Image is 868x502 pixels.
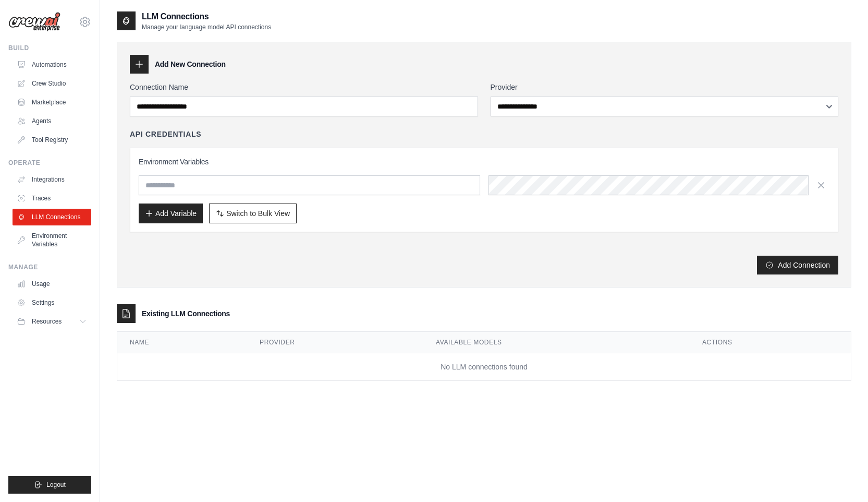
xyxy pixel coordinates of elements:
h2: LLM Connections [142,10,271,23]
span: Logout [46,481,66,489]
span: Resources [32,317,62,326]
th: Name [117,332,247,353]
a: Usage [13,276,91,292]
a: Crew Studio [13,75,91,92]
a: Agents [13,113,91,129]
div: Manage [8,263,91,271]
a: Integrations [13,171,91,188]
th: Actions [690,332,851,353]
a: LLM Connections [13,209,91,225]
div: Build [8,44,91,52]
button: Add Connection [757,256,838,274]
h4: API Credentials [130,129,201,139]
label: Provider [491,82,839,92]
a: Environment Variables [13,228,91,253]
p: Manage your language model API connections [142,23,271,31]
button: Add Variable [139,204,203,223]
a: Tool Registry [13,132,91,148]
th: Available Models [423,332,690,353]
h3: Existing LLM Connections [142,308,230,319]
a: Marketplace [13,94,91,111]
span: Switch to Bulk View [226,208,290,219]
a: Automations [13,56,91,73]
a: Settings [13,294,91,311]
a: Traces [13,190,91,207]
td: No LLM connections found [117,353,851,381]
button: Resources [13,313,91,330]
button: Logout [8,476,91,494]
div: Operate [8,159,91,167]
label: Connection Name [130,82,478,92]
img: Logo [8,12,60,32]
th: Provider [247,332,423,353]
button: Switch to Bulk View [209,204,297,223]
h3: Environment Variables [139,157,829,167]
h3: Add New Connection [155,59,226,69]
